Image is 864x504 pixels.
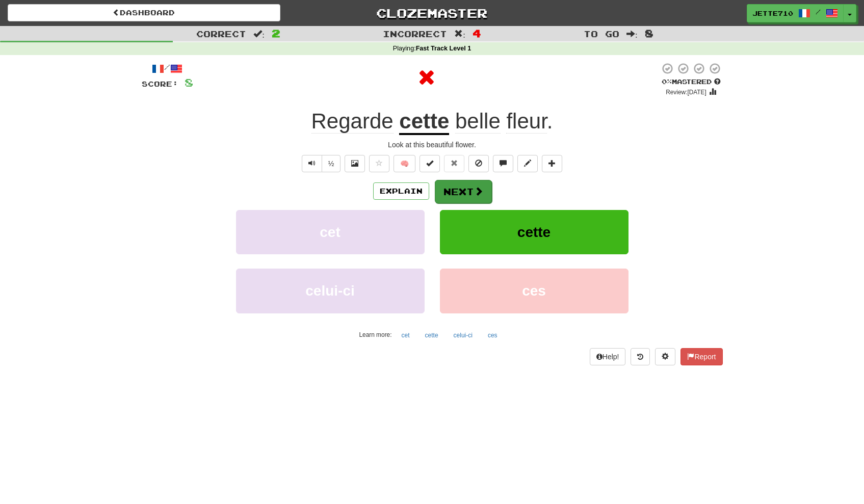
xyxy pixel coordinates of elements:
[473,27,481,39] span: 4
[631,348,650,365] button: Round history (alt+y)
[142,62,193,75] div: /
[196,29,246,39] span: Correct
[468,155,489,172] button: Ignore sentence (alt+i)
[449,109,553,134] span: .
[142,79,178,88] span: Score:
[383,29,447,39] span: Incorrect
[322,155,341,172] button: ½
[662,77,672,86] span: 0 %
[680,348,722,365] button: Report
[420,328,444,343] button: cette
[747,4,844,22] a: Jette710 /
[305,283,354,299] span: celui-ci
[272,27,280,39] span: 2
[373,182,429,200] button: Explain
[320,224,340,240] span: cet
[517,155,538,172] button: Edit sentence (alt+d)
[396,328,415,343] button: cet
[493,155,513,172] button: Discuss sentence (alt+u)
[455,109,501,134] span: belle
[645,27,653,39] span: 8
[236,269,425,313] button: celui-ci
[435,180,492,203] button: Next
[311,109,394,134] span: Regarde
[448,328,478,343] button: celui-ci
[517,224,551,240] span: cette
[626,30,638,38] span: :
[454,30,465,38] span: :
[660,77,723,87] div: Mastered
[399,109,449,135] u: cette
[440,269,629,313] button: ces
[522,283,546,299] span: ces
[8,4,280,21] a: Dashboard
[584,29,619,39] span: To go
[590,348,626,365] button: Help!
[416,45,472,52] strong: Fast Track Level 1
[506,109,546,134] span: fleur
[666,89,706,96] small: Review: [DATE]
[542,155,562,172] button: Add to collection (alt+a)
[359,331,391,338] small: Learn more:
[185,76,193,89] span: 8
[345,155,365,172] button: Show image (alt+x)
[253,30,265,38] span: :
[816,8,821,15] span: /
[482,328,503,343] button: ces
[369,155,389,172] button: Favorite sentence (alt+f)
[300,155,341,172] div: Text-to-speech controls
[302,155,322,172] button: Play sentence audio (ctl+space)
[142,140,723,150] div: Look at this beautiful flower.
[444,155,464,172] button: Reset to 0% Mastered (alt+r)
[236,210,425,254] button: cet
[752,9,793,18] span: Jette710
[440,210,629,254] button: cette
[420,155,440,172] button: Set this sentence to 100% Mastered (alt+m)
[394,155,415,172] button: 🧠
[296,4,568,22] a: Clozemaster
